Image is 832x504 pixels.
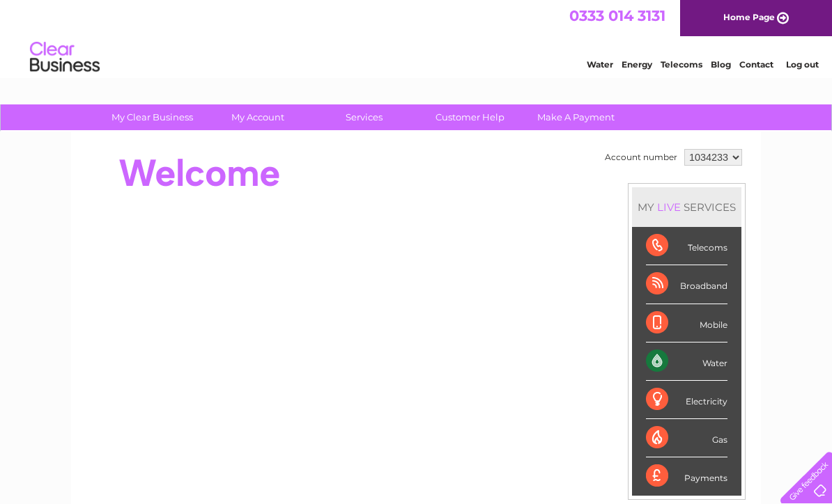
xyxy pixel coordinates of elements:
div: Clear Business is a trading name of Verastar Limited (registered in [GEOGRAPHIC_DATA] No. 3667643... [88,8,746,68]
a: Blog [711,59,731,70]
div: Payments [646,457,727,495]
div: Broadband [646,265,727,304]
div: MY SERVICES [632,187,741,227]
div: Telecoms [646,227,727,265]
a: Energy [622,59,652,70]
a: Contact [739,59,773,70]
a: Services [307,104,422,130]
div: Gas [646,419,727,457]
a: Telecoms [661,59,702,70]
a: Log out [786,59,819,70]
div: Mobile [646,304,727,342]
a: Make A Payment [518,104,633,130]
a: My Account [201,104,316,130]
a: Water [587,59,613,70]
div: Electricity [646,381,727,419]
td: Account number [601,145,681,169]
div: Water [646,342,727,381]
a: My Clear Business [95,104,210,130]
a: 0333 014 3131 [569,7,665,24]
div: LIVE [654,200,684,214]
img: logo.png [29,36,100,79]
a: Customer Help [413,104,527,130]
